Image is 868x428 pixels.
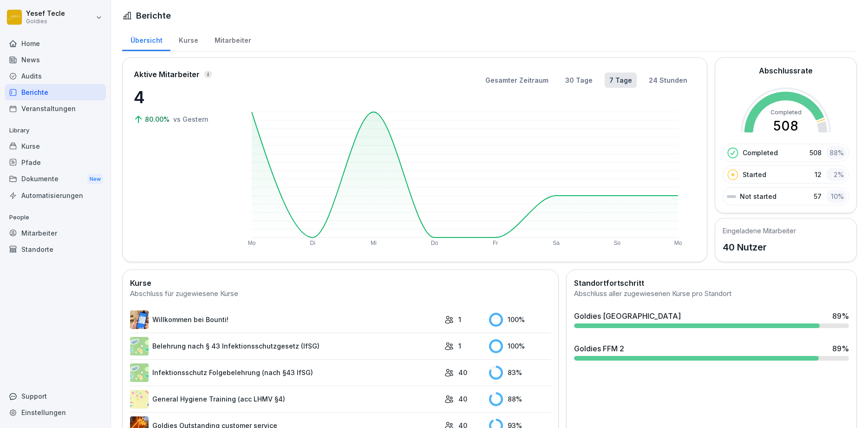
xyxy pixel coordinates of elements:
[173,114,209,124] p: vs Gestern
[743,170,766,179] p: Started
[489,366,550,380] div: 83 %
[561,72,597,88] button: 30 Tage
[574,289,849,299] div: Abschluss aller zugewiesenen Kurse pro Standort
[458,394,467,404] p: 40
[5,225,106,241] a: Mitarbeiter
[5,171,106,188] div: Dokumente
[5,35,106,52] a: Home
[5,210,106,225] p: People
[5,187,106,204] a: Automatisierungen
[605,72,637,88] button: 7 Tage
[674,240,682,246] text: Mo
[130,289,551,299] div: Abschluss für zugewiesene Kurse
[814,191,822,201] p: 57
[826,168,847,181] div: 2 %
[743,148,778,158] p: Completed
[826,146,847,159] div: 88 %
[570,339,853,364] a: Goldies FFM 289%
[5,100,106,117] a: Veranstaltungen
[481,72,553,88] button: Gesamter Zeitraum
[5,68,106,84] a: Audits
[458,368,467,377] p: 40
[614,240,621,246] text: So
[489,313,550,327] div: 100 %
[574,343,624,354] div: Goldies FFM 2
[134,85,227,110] p: 4
[170,27,206,51] a: Kurse
[644,72,692,88] button: 24 Stunden
[458,315,461,324] p: 1
[5,138,106,154] a: Kurse
[130,310,440,329] a: Willkommen bei Bounti!
[5,388,106,404] div: Support
[5,241,106,257] a: Standorte
[122,27,170,51] a: Übersicht
[5,84,106,100] a: Berichte
[832,343,849,354] div: 89 %
[130,390,149,408] img: rd8noi9myd5hshrmayjayi2t.png
[740,191,777,201] p: Not started
[130,363,149,382] img: tgff07aey9ahi6f4hltuk21p.png
[371,240,377,246] text: Mi
[489,339,550,353] div: 100 %
[489,392,550,406] div: 88 %
[5,154,106,171] a: Pfade
[723,240,796,254] p: 40 Nutzer
[136,9,171,22] h1: Berichte
[5,123,106,138] p: Library
[130,277,551,289] h2: Kurse
[26,10,65,18] p: Yesef Tecle
[310,240,315,246] text: Di
[5,52,106,68] a: News
[130,337,440,356] a: Belehrung nach § 43 Infektionsschutzgesetz (IfSG)
[87,174,103,184] div: New
[574,310,681,322] div: Goldies [GEOGRAPHIC_DATA]
[809,148,822,158] p: 508
[458,341,461,351] p: 1
[570,307,853,332] a: Goldies [GEOGRAPHIC_DATA]89%
[134,69,200,80] p: Aktive Mitarbeiter
[145,114,171,124] p: 80.00%
[493,240,498,246] text: Fr
[832,310,849,322] div: 89 %
[130,363,440,382] a: Infektionsschutz Folgebelehrung (nach §43 IfSG)
[431,240,438,246] text: Do
[826,190,847,203] div: 10 %
[5,171,106,188] a: DokumenteNew
[130,337,149,356] img: eeyzhgsrb1oapoggjvfn01rs.png
[248,240,256,246] text: Mo
[574,277,849,289] h2: Standortfortschritt
[130,390,440,408] a: General Hygiene Training (acc LHMV §4)
[5,404,106,421] a: Einstellungen
[759,65,813,76] h2: Abschlussrate
[206,27,259,51] a: Mitarbeiter
[815,170,822,179] p: 12
[130,310,149,329] img: xgfduithoxxyhirrlmyo7nin.png
[553,240,560,246] text: Sa
[26,18,65,25] p: Goldies
[723,226,796,236] h5: Eingeladene Mitarbeiter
